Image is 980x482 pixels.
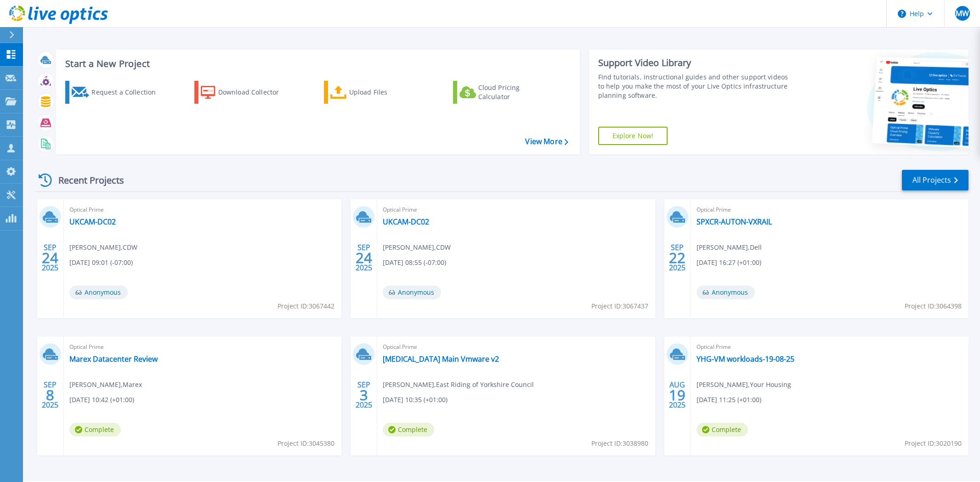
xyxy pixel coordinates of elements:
[697,217,772,226] a: SPXCR-AUTON-VXRAIL
[668,378,686,412] div: AUG 2025
[355,241,373,275] div: SEP 2025
[65,81,168,104] a: Request a Collection
[956,10,969,17] span: MW
[383,395,448,405] span: [DATE] 10:35 (+01:00)
[598,57,793,69] div: Support Video Library
[69,354,158,364] a: Marex Datacenter Review
[69,258,133,268] span: [DATE] 09:01 (-07:00)
[383,217,429,226] a: UKCAM-DC02
[697,258,761,268] span: [DATE] 16:27 (+01:00)
[69,380,142,390] span: [PERSON_NAME] , Marex
[905,438,962,448] span: Project ID: 3020190
[478,83,552,101] div: Cloud Pricing Calculator
[697,286,755,299] span: Anonymous
[278,438,334,448] span: Project ID: 3045380
[383,354,499,364] a: [MEDICAL_DATA] Main Vmware v2
[697,380,791,390] span: [PERSON_NAME] , Your Housing
[65,59,568,69] h3: Start a New Project
[324,81,426,104] a: Upload Files
[905,301,962,311] span: Project ID: 3064398
[591,301,648,311] span: Project ID: 3067437
[383,242,451,252] span: [PERSON_NAME] , CDW
[91,83,165,101] div: Request a Collection
[697,354,794,364] a: YHG-VM workloads-19-08-25
[69,423,121,437] span: Complete
[383,380,534,390] span: [PERSON_NAME] , East Riding of Yorkshire Council
[453,81,555,104] a: Cloud Pricing Calculator
[902,170,969,191] a: All Projects
[669,391,685,399] span: 19
[383,342,649,352] span: Optical Prime
[591,438,648,448] span: Project ID: 3038980
[356,254,372,262] span: 24
[69,395,134,405] span: [DATE] 10:42 (+01:00)
[668,241,686,275] div: SEP 2025
[69,217,116,226] a: UKCAM-DC02
[383,205,649,215] span: Optical Prime
[525,137,568,146] a: View More
[194,81,297,104] a: Download Collector
[383,423,434,437] span: Complete
[669,254,685,262] span: 22
[69,242,137,252] span: [PERSON_NAME] , CDW
[697,242,762,252] span: [PERSON_NAME] , Dell
[598,73,793,100] div: Find tutorials, instructional guides and other support videos to help you make the most of your L...
[697,205,963,215] span: Optical Prime
[697,423,748,437] span: Complete
[42,254,58,262] span: 24
[69,205,336,215] span: Optical Prime
[697,342,963,352] span: Optical Prime
[35,169,136,191] div: Recent Projects
[383,286,441,299] span: Anonymous
[598,127,668,145] a: Explore Now!
[69,342,336,352] span: Optical Prime
[278,301,334,311] span: Project ID: 3067442
[355,378,373,412] div: SEP 2025
[41,241,59,275] div: SEP 2025
[360,391,368,399] span: 3
[697,395,761,405] span: [DATE] 11:25 (+01:00)
[218,83,292,101] div: Download Collector
[349,83,423,101] div: Upload Files
[41,378,59,412] div: SEP 2025
[46,391,54,399] span: 8
[69,286,128,299] span: Anonymous
[383,258,446,268] span: [DATE] 08:55 (-07:00)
